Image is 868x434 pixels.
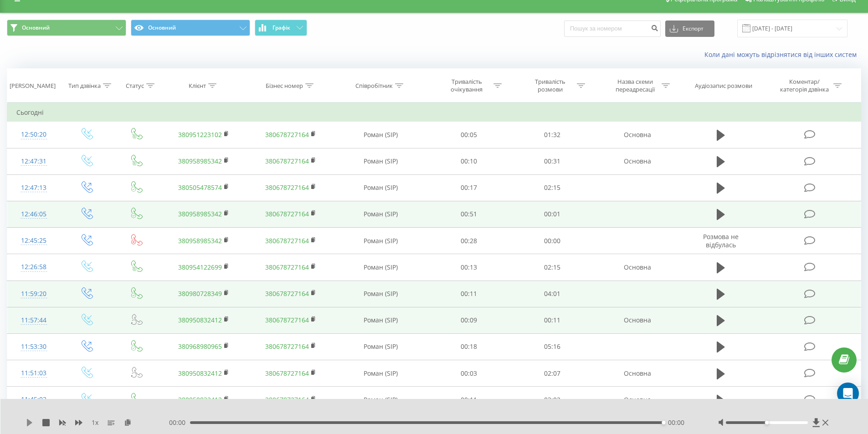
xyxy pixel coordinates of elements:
[16,364,51,382] div: 11:51:03
[16,153,51,170] div: 12:47:31
[594,254,680,281] td: Основна
[178,236,222,245] a: 380958985342
[178,263,222,271] a: 380954122699
[178,209,222,218] a: 380958985342
[334,387,427,413] td: Роман (SIP)
[511,333,594,360] td: 05:16
[16,311,51,329] div: 11:57:44
[16,258,51,276] div: 12:26:58
[92,418,98,427] span: 1 x
[16,338,51,356] div: 11:53:30
[526,78,575,93] div: Тривалість розмови
[837,383,859,404] div: Open Intercom Messenger
[16,205,51,223] div: 12:46:05
[334,201,427,227] td: Роман (SIP)
[265,236,309,245] a: 380678727164
[265,157,309,165] a: 380678727164
[511,174,594,201] td: 02:15
[334,307,427,333] td: Роман (SIP)
[265,263,309,271] a: 380678727164
[189,82,206,90] div: Клієнт
[178,183,222,192] a: 380505478574
[594,148,680,174] td: Основна
[178,395,222,404] a: 380950832412
[334,281,427,307] td: Роман (SIP)
[178,369,222,378] a: 380950832412
[594,307,680,333] td: Основна
[511,122,594,148] td: 01:32
[265,369,309,378] a: 380678727164
[427,307,511,333] td: 00:09
[178,342,222,351] a: 380968980965
[334,174,427,201] td: Роман (SIP)
[355,82,393,90] div: Співробітник
[334,148,427,174] td: Роман (SIP)
[334,228,427,254] td: Роман (SIP)
[265,342,309,351] a: 380678727164
[704,50,861,59] a: Коли дані можуть відрізнятися вiд інших систем
[442,78,491,93] div: Тривалість очікування
[265,289,309,298] a: 380678727164
[427,333,511,360] td: 00:18
[427,174,511,201] td: 00:17
[427,281,511,307] td: 00:11
[178,289,222,298] a: 380980728349
[334,122,427,148] td: Роман (SIP)
[334,360,427,387] td: Роман (SIP)
[265,316,309,324] a: 380678727164
[68,82,101,90] div: Тип дзвінка
[22,24,50,31] span: Основний
[272,25,290,31] span: Графік
[10,82,56,90] div: [PERSON_NAME]
[427,360,511,387] td: 00:03
[178,316,222,324] a: 380950832412
[564,20,661,37] input: Пошук за номером
[16,391,51,408] div: 11:45:02
[16,232,51,250] div: 12:45:25
[255,20,307,36] button: Графік
[765,421,769,424] div: Accessibility label
[131,20,250,36] button: Основний
[611,78,659,93] div: Назва схеми переадресації
[427,254,511,281] td: 00:13
[511,148,594,174] td: 00:31
[511,281,594,307] td: 04:01
[511,201,594,227] td: 00:01
[594,387,680,413] td: Основна
[334,254,427,281] td: Роман (SIP)
[511,360,594,387] td: 02:07
[334,333,427,360] td: Роман (SIP)
[126,82,144,90] div: Статус
[427,122,511,148] td: 00:05
[178,130,222,139] a: 380951223102
[511,387,594,413] td: 03:02
[266,82,303,90] div: Бізнес номер
[16,179,51,197] div: 12:47:13
[265,183,309,192] a: 380678727164
[427,387,511,413] td: 00:11
[169,418,190,427] span: 00:00
[594,360,680,387] td: Основна
[178,157,222,165] a: 380958985342
[594,122,680,148] td: Основна
[662,421,665,424] div: Accessibility label
[511,307,594,333] td: 00:11
[16,285,51,303] div: 11:59:20
[427,201,511,227] td: 00:51
[665,20,714,37] button: Експорт
[695,82,752,90] div: Аудіозапис розмови
[265,209,309,218] a: 380678727164
[7,103,861,122] td: Сьогодні
[7,20,126,36] button: Основний
[778,78,831,93] div: Коментар/категорія дзвінка
[511,228,594,254] td: 00:00
[265,130,309,139] a: 380678727164
[427,228,511,254] td: 00:28
[16,126,51,143] div: 12:50:20
[265,395,309,404] a: 380678727164
[668,418,684,427] span: 00:00
[511,254,594,281] td: 02:15
[703,232,739,249] span: Розмова не відбулась
[427,148,511,174] td: 00:10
